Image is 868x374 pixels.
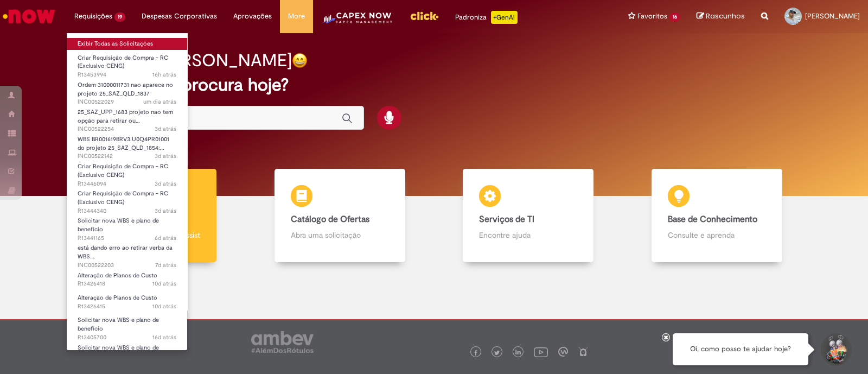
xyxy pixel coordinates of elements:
[78,98,176,106] span: INC00522029
[78,54,168,71] span: Criar Requisição de Compra - RC (Exclusivo CENG)
[67,242,187,265] a: Aberto INC00522203 : está dando erro ao retirar verba da WBS BR001601BR11.U0U3PR01007, projeto 25...
[251,331,314,353] img: logo_footer_ambev_rotulo_gray.png
[67,215,187,238] a: Aberto R13441165 : Solicitar nova WBS e plano de benefício
[473,350,478,356] img: logo_footer_facebook.png
[152,333,176,341] time: 12/08/2025 17:45:18
[152,280,176,288] time: 18/08/2025 19:20:32
[67,342,187,365] a: Aberto R13395341 : Solicitar nova WBS e plano de benefício
[67,292,187,312] a: Aberto R13426415 : Alteração de Planos de Custo
[410,8,439,24] img: click_logo_yellow_360x200.png
[155,234,176,242] time: 22/08/2025 17:43:51
[291,214,369,225] b: Catálogo de Ofertas
[78,217,159,233] span: Solicitar nova WBS e plano de benefício
[479,214,534,225] b: Serviços de TI
[155,207,176,215] time: 25/08/2025 13:46:43
[143,98,176,106] span: um dia atrás
[155,125,176,133] time: 26/08/2025 09:14:20
[152,302,176,310] time: 18/08/2025 19:13:49
[534,345,548,359] img: logo_footer_youtube.png
[155,234,176,242] span: 6d atrás
[67,79,187,103] a: Aberto INC00522029 : Ordem 31000011731 nao aparece no projeto 25_SAZ_QLD_1837
[78,261,176,270] span: INC00522203
[143,98,176,106] time: 26/08/2025 16:10:22
[455,11,518,24] div: Padroniza
[67,188,187,211] a: Aberto R13444340 : Criar Requisição de Compra - RC (Exclusivo CENG)
[152,71,176,79] span: 16h atrás
[291,230,389,240] p: Abra uma solicitação
[78,81,173,98] span: Ordem 31000011731 nao aparece no projeto 25_SAZ_QLD_1837
[67,106,187,130] a: Aberto INC00522254 : 25_SAZ_UPP_1683 projeto nao tem opção para retirar ou colocar verba no capex...
[67,270,187,290] a: Aberto R13426418 : Alteração de Planos de Custo
[78,135,169,152] span: WBS BR001619BRV3.U0Q4PR01001 do projeto 25_SAZ_QLD_1854:…
[78,244,173,261] span: está dando erro ao retirar verba da WBS…
[152,280,176,288] span: 10d atrás
[805,11,860,21] span: [PERSON_NAME]
[155,261,176,269] span: 7d atrás
[67,52,187,75] a: Aberto R13453994 : Criar Requisição de Compra - RC (Exclusivo CENG)
[321,11,393,33] img: CapexLogo5.png
[78,234,176,243] span: R13441165
[78,189,168,206] span: Criar Requisição de Compra - RC (Exclusivo CENG)
[78,302,176,311] span: R13426415
[152,333,176,341] span: 16d atrás
[155,125,176,133] span: 3d atrás
[558,347,568,357] img: logo_footer_workplace.png
[623,169,812,263] a: Base de Conhecimento Consulte e aprenda
[637,11,667,22] span: Favoritos
[78,162,168,179] span: Criar Requisição de Compra - RC (Exclusivo CENG)
[697,11,745,22] a: Rascunhos
[1,5,57,27] img: ServiceNow
[78,271,157,280] span: Alteração de Planos de Custo
[78,152,176,161] span: INC00522142
[673,333,808,365] div: Oi, como posso te ajudar hoje?
[155,152,176,160] span: 3d atrás
[67,161,187,184] a: Aberto R13446094 : Criar Requisição de Compra - RC (Exclusivo CENG)
[78,125,176,134] span: INC00522254
[578,347,588,357] img: logo_footer_naosei.png
[78,294,157,302] span: Alteração de Planos de Custo
[78,71,176,79] span: R13453994
[491,11,518,24] p: +GenAi
[819,333,852,366] button: Iniciar Conversa de Suporte
[78,333,176,342] span: R13405700
[494,350,500,356] img: logo_footer_twitter.png
[288,11,305,22] span: More
[152,302,176,310] span: 10d atrás
[57,169,246,263] a: Tirar dúvidas Tirar dúvidas com Lupi Assist e Gen Ai
[434,169,623,263] a: Serviços de TI Encontre ajuda
[78,316,159,333] span: Solicitar nova WBS e plano de benefício
[152,71,176,79] time: 27/08/2025 17:38:34
[67,314,187,338] a: Aberto R13405700 : Solicitar nova WBS e plano de benefício
[84,75,784,94] h2: O que você procura hoje?
[114,12,125,22] span: 19
[142,11,217,22] span: Despesas Corporativas
[668,230,766,240] p: Consulte e aprenda
[67,38,187,50] a: Exibir Todas as Solicitações
[233,11,272,22] span: Aprovações
[78,344,159,360] span: Solicitar nova WBS e plano de benefício
[155,180,176,188] span: 3d atrás
[155,180,176,188] time: 25/08/2025 18:33:59
[246,169,435,263] a: Catálogo de Ofertas Abra uma solicitação
[669,12,680,22] span: 16
[515,350,521,356] img: logo_footer_linkedin.png
[67,134,187,157] a: Aberto INC00522142 : WBS BR001619BRV3.U0Q4PR01001 do projeto 25_SAZ_QLD_1854: nao consigo alocar ...
[78,207,176,215] span: R13444340
[84,51,292,70] h2: Bom dia, [PERSON_NAME]
[78,108,173,125] span: 25_SAZ_UPP_1683 projeto nao tem opção para retirar ou…
[78,180,176,188] span: R13446094
[706,11,745,21] span: Rascunhos
[66,33,188,351] ul: Requisições
[479,230,577,240] p: Encontre ajuda
[668,214,757,225] b: Base de Conhecimento
[155,207,176,215] span: 3d atrás
[155,152,176,160] time: 26/08/2025 09:12:21
[74,11,112,22] span: Requisições
[155,261,176,269] time: 21/08/2025 16:25:13
[292,53,308,68] img: happy-face.png
[78,280,176,288] span: R13426418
